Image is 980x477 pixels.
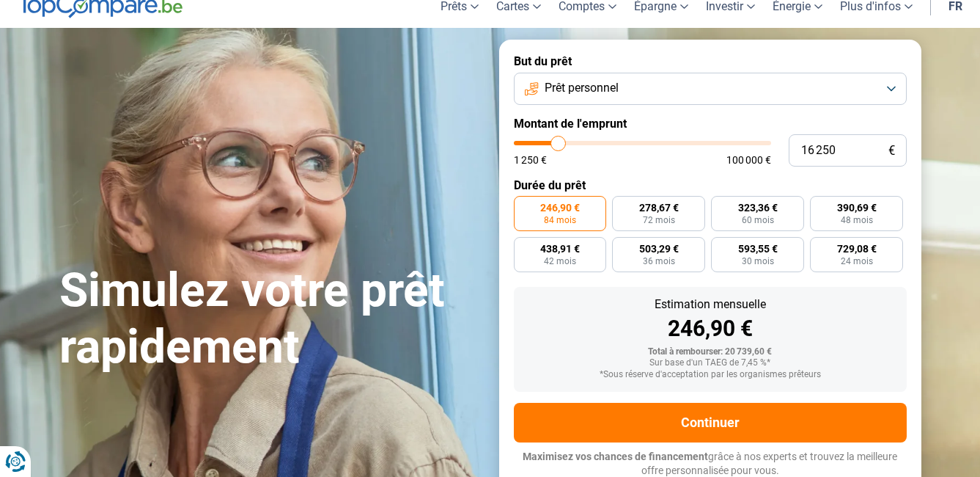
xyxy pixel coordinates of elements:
[738,203,778,213] span: 323,36 €
[523,451,708,462] span: Maximisez vos chances de financement
[514,178,907,192] label: Durée du prêt
[514,117,907,131] label: Montant de l'emprunt
[540,203,580,213] span: 246,90 €
[59,263,482,376] h1: Simulez votre prêt rapidement
[545,80,619,96] span: Prêt personnel
[742,216,774,225] span: 60 mois
[742,257,774,266] span: 30 mois
[837,203,877,213] span: 390,69 €
[540,244,580,254] span: 438,91 €
[639,203,679,213] span: 278,67 €
[639,244,679,254] span: 503,29 €
[738,244,778,254] span: 593,55 €
[837,244,877,254] span: 729,08 €
[643,257,675,266] span: 36 mois
[514,155,547,165] span: 1 250 €
[726,155,771,165] span: 100 000 €
[526,370,895,380] div: *Sous réserve d'acceptation par les organismes prêteurs
[514,54,907,68] label: But du prêt
[643,216,675,225] span: 72 mois
[514,73,907,105] button: Prêt personnel
[526,347,895,357] div: Total à rembourser: 20 739,60 €
[526,358,895,368] div: Sur base d'un TAEG de 7,45 %*
[841,216,873,225] span: 48 mois
[526,318,895,340] div: 246,90 €
[514,403,907,443] button: Continuer
[841,257,873,266] span: 24 mois
[544,257,576,266] span: 42 mois
[526,299,895,310] div: Estimation mensuelle
[544,216,576,225] span: 84 mois
[888,145,895,157] span: €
